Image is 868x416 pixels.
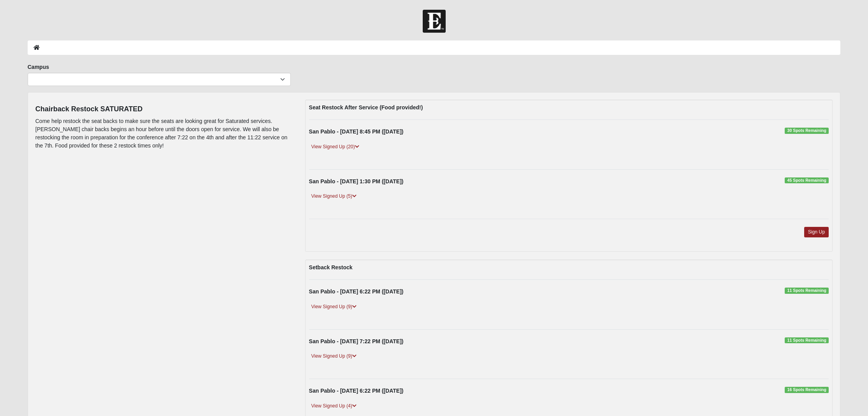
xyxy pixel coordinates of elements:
[309,128,404,135] strong: San Pablo - [DATE] 8:45 PM ([DATE])
[804,227,829,237] a: Sign Up
[309,402,359,410] a: View Signed Up (4)
[309,352,359,360] a: View Signed Up (9)
[309,338,404,344] strong: San Pablo - [DATE] 7:22 PM ([DATE])
[785,387,829,393] span: 16 Spots Remaining
[309,303,359,311] a: View Signed Up (9)
[785,128,829,134] span: 30 Spots Remaining
[423,10,446,33] img: Church of Eleven22 Logo
[785,337,829,344] span: 11 Spots Remaining
[28,63,49,71] label: Campus
[309,288,404,295] strong: San Pablo - [DATE] 6:22 PM ([DATE])
[309,264,353,270] strong: Setback Restock
[309,192,359,200] a: View Signed Up (5)
[309,388,404,394] strong: San Pablo - [DATE] 6:22 PM ([DATE])
[35,105,293,114] h4: Chairback Restock SATURATED
[785,177,829,184] span: 45 Spots Remaining
[35,117,293,150] p: Come help restock the seat backs to make sure the seats are looking great for Saturated services....
[309,143,362,151] a: View Signed Up (20)
[785,288,829,294] span: 11 Spots Remaining
[309,104,423,111] strong: Seat Restock After Service (Food provided!)
[309,178,404,184] strong: San Pablo - [DATE] 1:30 PM ([DATE])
